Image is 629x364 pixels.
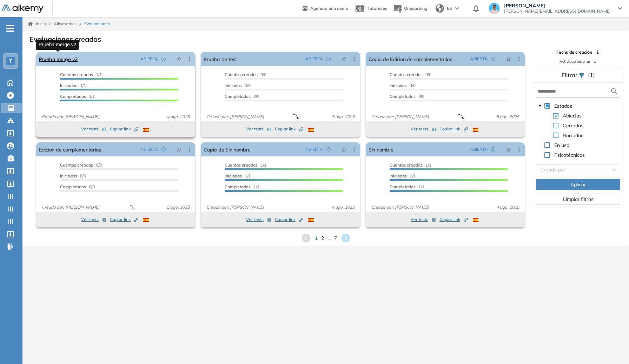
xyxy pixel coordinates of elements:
[439,215,468,224] button: Copiar link
[110,126,138,132] span: Copiar link
[538,104,542,108] span: caret-down
[225,94,259,99] span: 0/0
[390,72,431,77] span: 0/0
[390,173,407,178] span: Iniciadas
[315,235,318,242] span: 1
[473,218,478,222] img: ESP
[329,114,357,120] span: 5 ago. 2025
[9,58,12,64] span: T
[560,59,590,64] span: Actividad reciente
[54,21,77,26] span: Alkymetrics
[140,56,158,62] span: ABIERTA
[554,142,569,148] span: En uso
[562,72,579,79] span: Filtrar
[439,216,468,223] span: Copiar link
[553,141,571,149] span: En uso
[554,103,572,109] span: Estados
[390,83,407,88] span: Iniciadas
[161,147,166,151] span: check-circle
[140,146,158,153] span: ABIERTA
[491,57,495,61] span: check-circle
[329,204,357,210] span: 4 ago. 2025
[303,4,348,12] a: Agendar una demo
[327,235,331,242] span: ...
[275,215,303,224] button: Copiar link
[610,87,618,96] img: search icon
[225,173,242,178] span: Iniciadas
[310,6,348,11] span: Agendar una demo
[110,216,138,223] span: Copiar link
[308,128,314,132] img: ESP
[404,6,427,11] span: Onboarding
[390,162,423,168] span: Cuentas creadas
[342,56,346,62] span: pushpin
[177,147,181,152] span: pushpin
[447,5,452,12] span: ES
[390,162,431,168] span: 1/1
[60,184,86,189] span: Completados
[494,204,522,210] span: 4 ago. 2025
[161,57,166,61] span: check-circle
[143,218,149,222] img: ESP
[334,235,337,242] span: 7
[390,83,416,88] span: 0/0
[225,173,251,178] span: 1/1
[39,142,101,156] a: Edicion de complementarias
[6,28,14,29] i: -
[411,215,436,224] button: Ver tests
[225,94,251,99] span: Completados
[60,184,95,189] span: 0/0
[439,125,468,133] button: Copiar link
[60,173,77,178] span: Iniciadas
[84,21,110,27] span: Evaluaciones
[81,125,106,133] button: Ver tests
[390,94,424,99] span: 0/0
[28,21,46,27] a: Inicio
[455,7,459,10] img: arrow
[164,114,192,120] span: 4 ago. 2025
[326,57,331,61] span: check-circle
[225,72,266,77] span: 0/0
[554,152,585,158] span: Psicotécnicos
[275,125,303,133] button: Copiar link
[342,147,346,152] span: pushpin
[369,142,393,156] a: Sin nombre
[39,204,102,210] span: Creado por: [PERSON_NAME]
[390,184,424,189] span: 1/1
[246,215,271,224] button: Ver tests
[563,132,583,139] span: Borrador
[561,112,583,120] span: Abiertas
[60,94,86,99] span: Completados
[563,113,582,119] span: Abiertas
[321,235,324,242] span: 2
[439,126,468,132] span: Copiar link
[204,204,267,210] span: Creado por: [PERSON_NAME]
[204,114,267,120] span: Creado por: [PERSON_NAME]
[225,184,259,189] span: 1/1
[536,194,620,205] button: Limpiar filtros
[390,94,416,99] span: Completados
[470,56,488,62] span: ABIERTA
[553,102,574,110] span: Estados
[506,56,511,62] span: pushpin
[164,204,192,210] span: 5 ago. 2025
[504,8,611,14] span: [PERSON_NAME][EMAIL_ADDRESS][DOMAIN_NAME]
[36,40,79,50] div: Prueba merge v2
[60,72,93,77] span: Cuentas creadas
[110,125,138,133] button: Copiar link
[594,330,629,364] div: Chat Widget
[390,173,416,178] span: 1/1
[275,126,303,132] span: Copiar link
[436,4,444,13] img: world
[336,144,352,155] button: pushpin
[411,125,436,133] button: Ver tests
[470,146,488,153] span: ABIERTA
[225,83,251,88] span: 0/0
[143,128,149,132] img: ESP
[275,216,303,223] span: Copiar link
[225,72,258,77] span: Cuentas creadas
[561,121,585,130] span: Cerradas
[368,6,387,11] span: Tutoriales
[393,1,427,16] button: Onboarding
[570,181,586,188] span: Aplicar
